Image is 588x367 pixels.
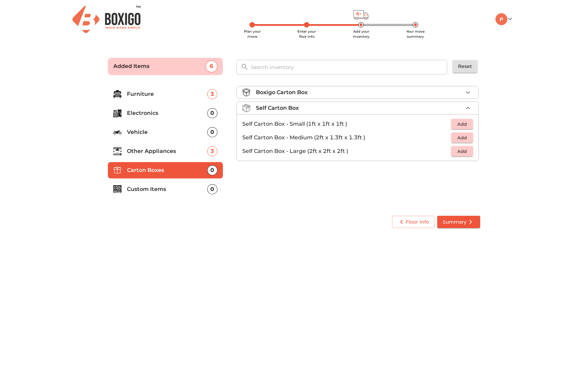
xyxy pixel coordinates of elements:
p: Boxigo Carton Box [256,88,308,97]
div: 0 [207,184,217,194]
img: boxigo_carton_box [242,88,250,97]
span: Add [455,147,470,155]
img: Boxigo [72,6,141,33]
span: Add [455,120,470,128]
span: Add [455,134,470,142]
div: 3 [207,146,217,156]
p: Carton Boxes [127,166,207,174]
button: Add [451,133,473,143]
span: Your move summary [406,29,425,39]
button: Summary [437,216,480,228]
p: Electronics [127,109,207,117]
div: 0 [207,127,217,137]
p: Self Carton Box [256,104,299,112]
button: Add [451,119,473,129]
p: Added Items [113,62,206,70]
p: Self Carton Box - Large (2ft x 2ft x 2ft ) [242,147,451,155]
p: Vehicle [127,128,207,136]
p: Custom Items [127,185,207,193]
div: 6 [206,60,217,72]
button: Floor Info [392,216,435,228]
div: 0 [207,165,217,175]
span: Floor Info [397,218,429,226]
p: Furniture [127,90,207,98]
p: Self Carton Box - Medium (2ft x 1.3ft x 1.3ft ) [242,134,451,142]
span: Plan your move [244,29,261,39]
div: 0 [207,108,217,118]
span: Summary [443,218,475,226]
button: Reset [453,60,477,73]
span: Enter your floor info [297,29,316,39]
button: Add [451,146,473,157]
p: Self Carton Box - Small (1ft x 1ft x 1ft ) [242,120,451,128]
img: self_carton_box [242,104,250,112]
span: Reset [458,62,472,71]
p: Other Appliances [127,147,207,155]
div: 3 [207,89,217,99]
span: Add your inventory [353,29,370,39]
input: Search Inventory [247,60,452,74]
